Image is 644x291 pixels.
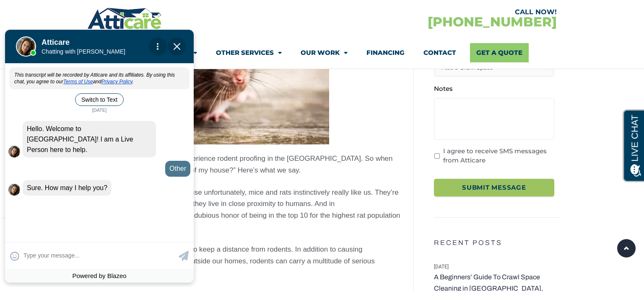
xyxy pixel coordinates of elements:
img: Close Chat [174,14,180,21]
textarea: Type your response and press Return or Send [23,218,177,234]
a: Other Services [216,43,282,62]
p: Chatting with [PERSON_NAME] [42,19,145,26]
label: I agree to receive SMS messages from Atticare [443,147,551,165]
div: CALL NOW! [322,9,557,15]
div: Move [42,9,145,26]
div: This transcript will be recorded by Atticare and its affiliates. By using this chat, you agree to... [9,38,190,60]
nav: Menu [93,43,551,62]
a: Contact [423,43,456,62]
span: Opens a chat window [21,7,68,17]
div: Other [165,131,190,147]
input: Submit Message [434,179,554,197]
span: Close Chat [168,8,186,26]
div: Action Menu [148,8,167,26]
h1: Atticare [42,9,145,18]
p: However, we should try our hardest to keep a distance from rodents. In addition to causing widesp... [78,244,401,279]
a: Terms of Use [63,49,93,55]
a: Financing [366,43,405,62]
a: Our Work [301,43,348,62]
img: Live Agent [16,7,36,27]
div: Sure. How may I help you? [23,151,112,166]
p: Atticare has more than 10 years experience rodent proofing in the [GEOGRAPHIC_DATA]. So when peop... [78,153,401,176]
div: Powered by Blazeo [5,239,194,253]
label: Notes [434,85,453,93]
img: Live Agent [8,116,20,128]
a: Get A Quote [470,43,529,62]
span: [DATE] [90,77,109,84]
img: Live Agent [8,155,20,166]
button: Switch to Text [75,64,124,77]
span: Hello. Welcome to [GEOGRAPHIC_DATA]! I am a Live Person here to help. [27,96,133,124]
a: Privacy Policy [101,49,132,55]
span: Select Emoticon [10,222,19,232]
span: [DATE] [434,262,561,272]
h5: Recent Posts [434,233,561,253]
div: Atticare [38,29,155,63]
p: Rodents are hard to get rid of. Because unfortunately, mice and rats instinctively really like us... [78,187,401,234]
div: Type your response and press Return or Send [5,213,194,239]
